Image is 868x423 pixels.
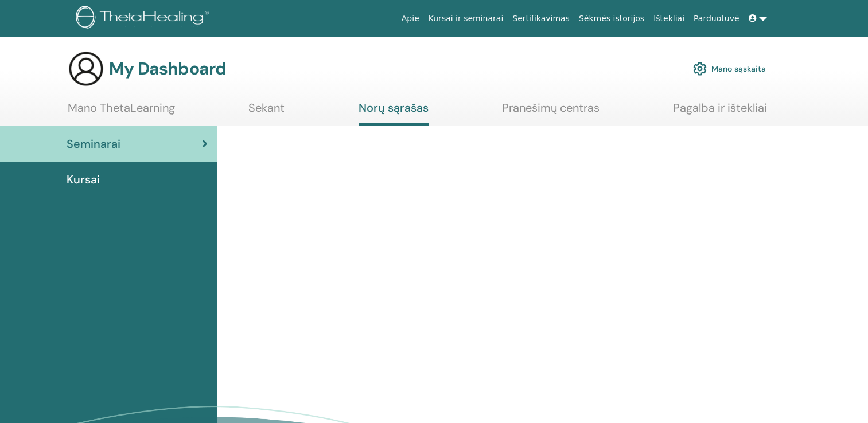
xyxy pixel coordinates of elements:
[397,8,424,29] a: Apie
[649,8,689,29] a: Ištekliai
[68,50,104,87] img: generic-user-icon.jpg
[693,56,766,81] a: Mano sąskaita
[68,101,175,123] a: Mano ThetaLearning
[574,8,649,29] a: Sėkmės istorijos
[689,8,744,29] a: Parduotuvė
[424,8,508,29] a: Kursai ir seminarai
[76,6,213,32] img: logo.png
[508,8,574,29] a: Sertifikavimas
[67,171,100,188] span: Kursai
[109,58,226,79] h3: My Dashboard
[502,101,600,123] a: Pranešimų centras
[248,101,285,123] a: Sekant
[673,101,767,123] a: Pagalba ir ištekliai
[359,101,429,126] a: Norų sąrašas
[67,135,120,152] span: Seminarai
[693,59,707,79] img: cog.svg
